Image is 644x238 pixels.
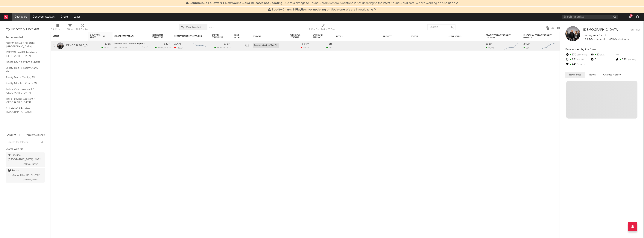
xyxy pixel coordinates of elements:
[6,97,41,104] a: TikTok Sounds Assistant / [GEOGRAPHIC_DATA]
[51,22,64,33] div: Edit Columns
[58,13,71,21] a: Charts
[583,28,619,31] span: [DEMOGRAPHIC_DATA]
[583,34,606,37] span: Tracking Since: [DATE]
[565,72,585,78] button: News Feed
[6,50,41,58] a: [PERSON_NAME] Assistant / [GEOGRAPHIC_DATA]
[6,81,41,85] a: Spotify Addiction Chart / MX
[503,41,520,51] svg: Chart title
[590,57,615,62] div: 0
[562,15,618,19] input: Search for artists
[336,35,374,38] div: Notes
[302,43,309,45] div: 6.69M
[631,28,640,32] button: Untrack
[23,162,38,166] span: [PERSON_NAME]
[174,43,181,45] div: 21.6M
[565,48,596,51] span: Fans Added by Platform
[585,72,599,78] button: Notes
[576,64,584,66] span: -13.9 %
[6,41,41,48] a: Algorithmic A&R Assistant ([GEOGRAPHIC_DATA])
[383,35,398,38] div: Priority
[105,43,111,45] div: 50.3k
[12,13,30,21] a: Dashboard
[374,8,376,11] span: Dismiss
[163,47,170,49] span: +104 %
[599,72,625,78] button: Change History
[6,35,45,40] div: Recommended
[186,26,201,28] span: Most Notified
[486,34,514,39] div: Spotify Followers Daily Growth
[583,38,629,40] span: 47.3k fans last week
[411,35,435,38] div: Status
[523,43,530,45] div: 2.49M
[23,178,38,182] span: [PERSON_NAME]
[6,66,41,74] a: Spotify Track Velocity Chart / MX
[142,47,148,49] div: [DATE]
[565,52,590,57] div: 33.2k
[578,59,586,61] span: +104 %
[565,62,590,67] div: 940
[329,43,332,45] div: 13k
[174,35,202,37] div: Spotify Monthly Listeners
[523,34,552,39] div: Instagram Followers Daily Growth
[565,57,590,62] div: 2.92k
[224,43,230,45] div: 13.3M
[253,43,279,48] div: Roster Mexico '24 (31)
[486,47,494,49] div: 9.39k
[214,46,230,49] div: ( )
[190,2,282,5] span: SoundCloud Followers + New SoundCloud Releases not updating
[326,46,332,49] div: +3 %
[313,34,327,39] span: Weekly UK Streams
[152,34,165,39] div: Instagram Followers
[53,35,81,37] div: Artist
[615,52,640,57] div: --
[67,27,73,32] div: Filters
[76,22,89,33] div: A&R Pipeline
[164,43,171,45] div: 2.49M
[6,133,16,138] div: Folders
[234,44,249,48] div: 71.2
[222,47,230,49] span: +6.06 %
[27,134,45,136] button: Tracked Artists(1)
[272,8,345,11] span: Spotify Charts & Playlists not updating on Sodatone
[114,43,145,45] a: Vivir Sin Aire - Versión Regional
[67,22,73,33] div: Filters
[601,54,605,56] span: 0 %
[628,59,636,61] span: -8.23 %
[272,8,373,11] span: : We are investigating
[583,28,619,32] a: [DEMOGRAPHIC_DATA]
[6,152,45,167] a: Pipeline [GEOGRAPHIC_DATA] '24(72)[PERSON_NAME]
[212,34,225,39] div: Spotify Followers
[615,57,640,62] div: 3.22k
[155,46,171,49] div: ( )
[523,47,530,49] div: 286
[66,44,93,47] a: [DEMOGRAPHIC_DATA]
[253,35,281,38] div: Folders
[30,13,58,21] a: Discovery Assistant
[114,47,127,49] div: popularity: 56
[590,52,615,57] div: 10k
[6,106,41,114] a: Editorial A&R Assistant ([GEOGRAPHIC_DATA])
[309,22,337,33] div: 7-Day Fans Added (7-Day Fans Added)
[449,35,473,38] div: Legal Status
[630,14,633,17] div: 8
[427,24,455,30] input: Search...
[209,27,214,29] button: Save
[71,13,83,21] a: Leads
[158,47,163,49] span: 2.92k
[301,46,309,49] div: -15.5 %
[90,34,102,39] span: 7-Day Fans Added
[234,34,244,39] div: Jump Score
[583,38,605,40] span: 50.3k fans this week
[309,27,337,32] div: 7-Day Fans Added (7-Day Fans Added)
[6,87,41,95] a: TikTok Videos Assistant / [GEOGRAPHIC_DATA]
[114,35,142,37] div: Most Recent Track
[290,34,303,39] span: Weekly US Streams
[191,41,208,51] svg: Chart title
[456,2,458,5] span: Dismiss
[6,140,45,145] input: Search for folders...
[6,168,45,183] a: Roster [GEOGRAPHIC_DATA] '24(31)[PERSON_NAME]
[629,15,631,18] button: 8
[76,27,89,32] div: A&R Pipeline
[8,169,42,178] div: Roster [GEOGRAPHIC_DATA] '24 ( 31 )
[51,27,64,32] div: Edit Columns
